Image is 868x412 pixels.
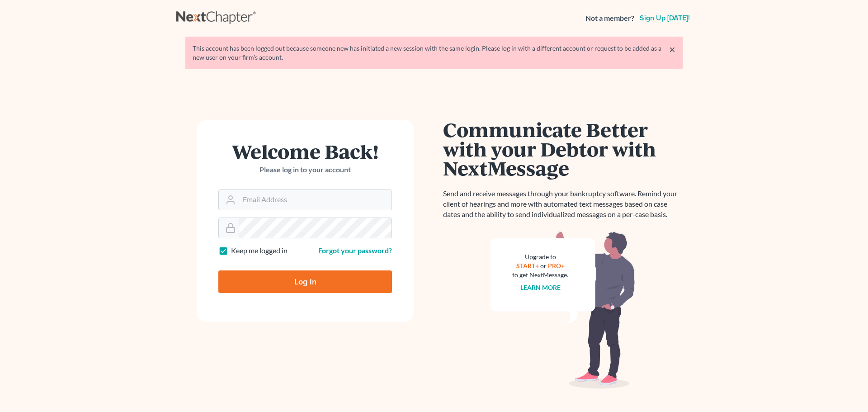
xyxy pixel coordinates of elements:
[516,262,539,270] a: START+
[512,252,568,261] div: Upgrade to
[218,270,392,293] input: Log In
[231,246,288,256] label: Keep me logged in
[520,284,561,291] a: Learn more
[443,120,683,178] h1: Communicate Better with your Debtor with NextMessage
[585,13,634,24] strong: Not a member?
[218,142,392,161] h1: Welcome Back!
[540,262,547,270] span: or
[638,14,692,22] a: Sign up [DATE]!
[512,270,568,279] div: to get NextMessage.
[193,44,675,62] div: This account has been logged out because someone new has initiated a new session with the same lo...
[443,189,683,220] p: Send and receive messages through your bankruptcy software. Remind your client of hearings and mo...
[218,165,392,175] p: Please log in to your account
[548,262,565,270] a: PRO+
[318,246,392,255] a: Forgot your password?
[239,190,392,210] input: Email Address
[491,231,635,389] img: nextmessage_bg-59042aed3d76b12b5cd301f8e5b87938c9018125f34e5fa2b7a6b67550977c72.svg
[669,44,675,55] a: ×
